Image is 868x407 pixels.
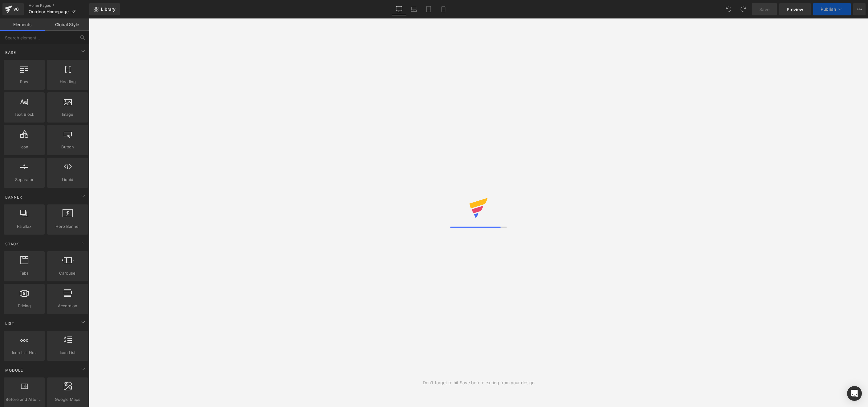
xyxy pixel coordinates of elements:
[89,3,120,15] a: New Library
[6,396,43,403] span: Before and After Images
[101,6,115,12] span: Library
[49,223,86,230] span: Hero Banner
[6,176,43,183] span: Separator
[29,3,89,8] a: Home Pages
[5,241,20,247] span: Stack
[853,3,866,15] button: More
[392,3,406,15] a: Desktop
[821,7,836,12] span: Publish
[5,194,23,200] span: Banner
[759,6,769,13] span: Save
[6,270,43,276] span: Tabs
[6,223,43,230] span: Parallax
[779,3,811,15] a: Preview
[5,50,17,55] span: Base
[813,3,851,15] button: Publish
[6,79,43,85] span: Row
[6,349,43,356] span: Icon List Hoz
[5,320,15,326] span: List
[6,144,43,150] span: Icon
[49,349,86,356] span: Icon List
[49,303,86,309] span: Accordion
[45,18,89,31] a: Global Style
[6,303,43,309] span: Pricing
[49,144,86,150] span: Button
[423,379,535,386] div: Don't forget to hit Save before exiting from your design
[436,3,451,15] a: Mobile
[49,79,86,85] span: Heading
[722,3,735,15] button: Undo
[6,111,43,118] span: Text Block
[2,3,24,15] a: v6
[29,9,69,14] span: Outdoor Homepage
[49,176,86,183] span: Liquid
[847,386,862,401] div: Open Intercom Messenger
[12,5,20,13] div: v6
[421,3,436,15] a: Tablet
[5,367,24,373] span: Module
[406,3,421,15] a: Laptop
[49,396,86,403] span: Google Maps
[737,3,749,15] button: Redo
[787,6,803,13] span: Preview
[49,111,86,118] span: Image
[49,270,86,276] span: Carousel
